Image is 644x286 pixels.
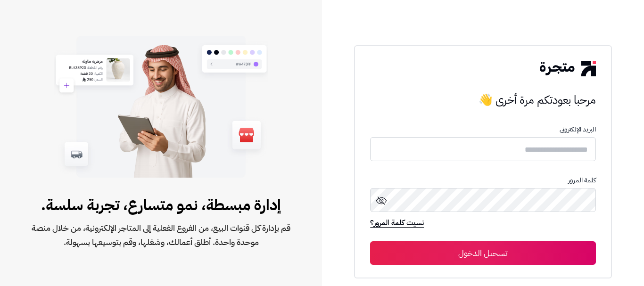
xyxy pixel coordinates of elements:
[370,90,595,109] h3: مرحبا بعودتكم مرة أخرى 👋
[370,241,595,265] button: تسجيل الدخول
[30,194,292,216] span: إدارة مبسطة، نمو متسارع، تجربة سلسة.
[370,177,595,184] p: كلمة المرور
[30,221,292,249] span: قم بإدارة كل قنوات البيع، من الفروع الفعلية إلى المتاجر الإلكترونية، من خلال منصة موحدة واحدة. أط...
[370,126,595,133] p: البريد الإلكترونى
[370,217,424,230] a: نسيت كلمة المرور؟
[540,61,595,76] img: logo-2.png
